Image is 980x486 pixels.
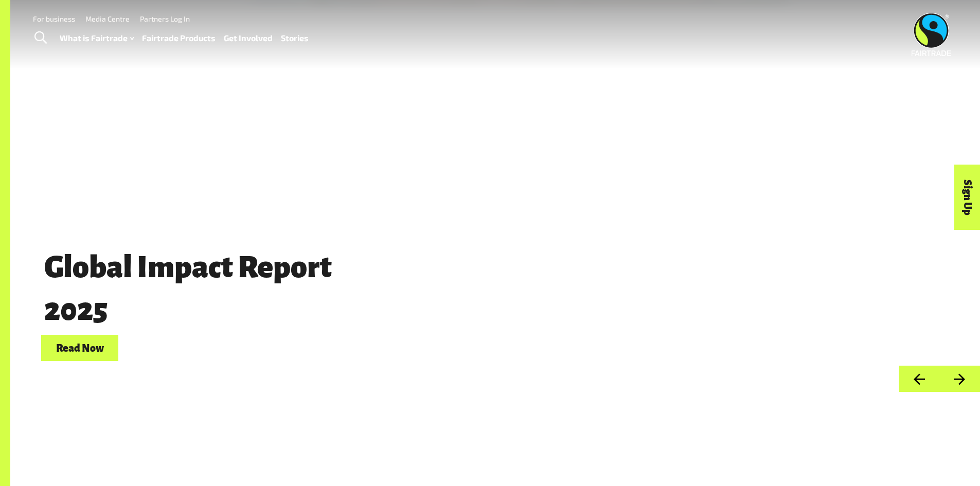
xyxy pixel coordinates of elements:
[28,25,53,51] a: Toggle Search
[281,31,309,46] a: Stories
[60,31,134,46] a: What is Fairtrade
[41,335,118,361] a: Read Now
[939,366,980,392] button: Next
[140,14,190,23] a: Partners Log In
[899,366,939,392] button: Previous
[224,31,273,46] a: Get Involved
[85,14,130,23] a: Media Centre
[912,13,951,56] img: Fairtrade Australia New Zealand logo
[41,251,335,327] span: Global Impact Report 2025
[33,14,75,23] a: For business
[142,31,216,46] a: Fairtrade Products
